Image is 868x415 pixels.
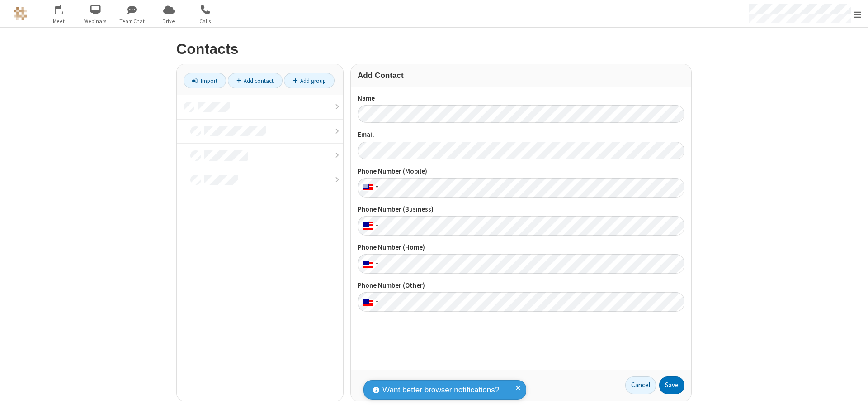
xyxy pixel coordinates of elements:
[176,41,692,57] h2: Contacts
[358,166,684,177] label: Phone Number (Mobile)
[115,17,149,25] span: Team Chat
[61,5,67,12] div: 9
[358,280,684,291] label: Phone Number (Other)
[358,254,381,274] div: United States: + 1
[79,17,113,25] span: Webinars
[358,204,684,215] label: Phone Number (Business)
[358,216,381,236] div: United States: + 1
[14,7,27,20] img: QA Selenium DO NOT DELETE OR CHANGE
[152,17,186,25] span: Drive
[228,73,283,88] a: Add contact
[184,73,226,88] a: Import
[659,376,684,395] button: Save
[358,292,381,312] div: United States: + 1
[358,93,684,104] label: Name
[358,130,684,140] label: Email
[42,17,76,25] span: Meet
[625,376,656,395] a: Cancel
[284,73,335,88] a: Add group
[358,242,684,253] label: Phone Number (Home)
[189,17,222,25] span: Calls
[382,384,499,396] span: Want better browser notifications?
[358,71,684,80] h3: Add Contact
[358,178,381,198] div: United States: + 1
